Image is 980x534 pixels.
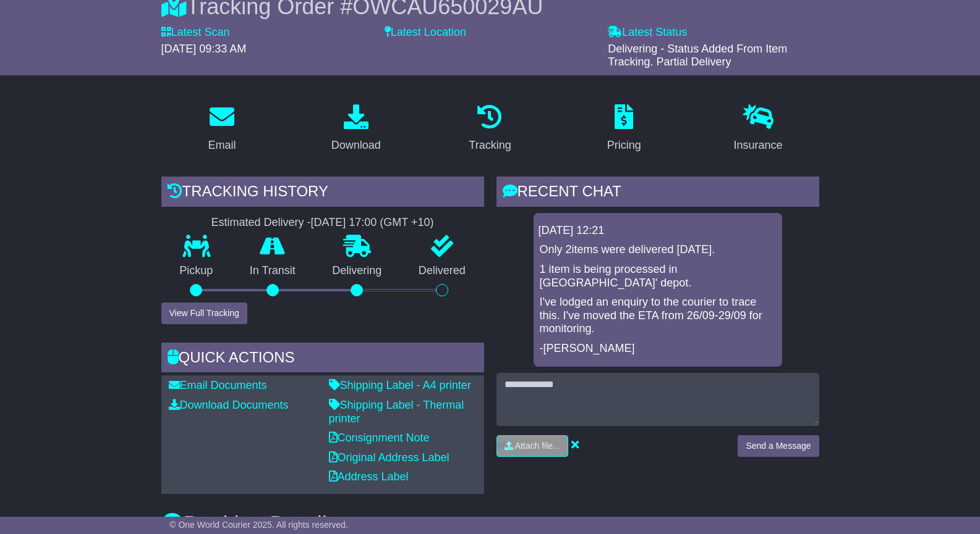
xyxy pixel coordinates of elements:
a: Tracking [461,100,519,158]
button: View Full Tracking [161,302,247,324]
p: -[PERSON_NAME] [540,342,776,356]
button: Send a Message [738,435,819,457]
a: Original Address Label [329,451,450,464]
a: Email [200,100,244,158]
div: [DATE] 17:00 (GMT +10) [311,216,434,230]
span: © One World Courier 2025. All rights reserved. [169,520,348,530]
a: Shipping Label - Thermal printer [329,399,464,425]
p: 1 item is being processed in [GEOGRAPHIC_DATA]' depot. [540,263,776,290]
div: Estimated Delivery - [161,216,484,230]
a: Insurance [726,100,791,158]
span: [DATE] 09:33 AM [161,43,247,55]
p: Only 2items were delivered [DATE]. [540,243,776,257]
p: Pickup [161,264,232,278]
div: Pricing [607,137,641,154]
a: Shipping Label - A4 printer [329,379,471,391]
a: Pricing [599,100,649,158]
p: In Transit [231,264,314,278]
a: Download Documents [169,399,289,411]
div: Email [208,137,236,154]
a: Consignment Note [329,432,430,444]
label: Latest Status [608,26,687,40]
span: Delivering - Status Added From Item Tracking. Partial Delivery [608,43,787,69]
div: RECENT CHAT [496,177,819,210]
p: I've lodged an enquiry to the courier to trace this. I've moved the ETA from 26/09-29/09 for moni... [540,296,776,336]
div: Download [331,137,381,154]
a: Email Documents [169,379,267,391]
div: Tracking [469,137,511,154]
div: [DATE] 12:21 [539,224,777,238]
div: Quick Actions [161,343,484,376]
label: Latest Scan [161,26,230,40]
div: Tracking history [161,177,484,210]
div: Insurance [734,137,783,154]
p: Delivering [314,264,401,278]
a: Download [323,100,389,158]
p: Delivered [400,264,484,278]
label: Latest Location [385,26,466,40]
a: Address Label [329,470,409,483]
